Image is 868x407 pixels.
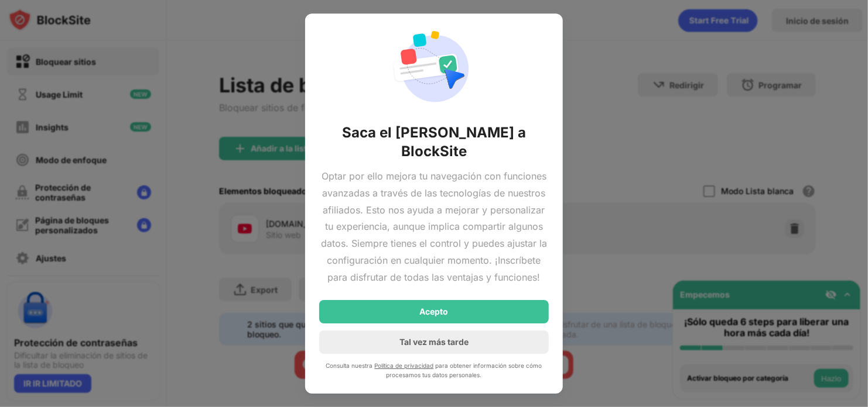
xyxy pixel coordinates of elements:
[399,337,469,347] div: Tal vez más tarde
[319,361,549,380] div: Consulta nuestra para obtener información sobre cómo procesamos tus datos personales.
[375,362,434,369] a: Política de privacidad
[319,168,549,286] div: Optar por ello mejora tu navegación con funciones avanzadas a través de las tecnologías de nuestr...
[392,27,476,109] img: action-permission-required.svg
[420,307,449,316] div: Acepto
[319,123,549,161] div: Saca el [PERSON_NAME] a BlockSite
